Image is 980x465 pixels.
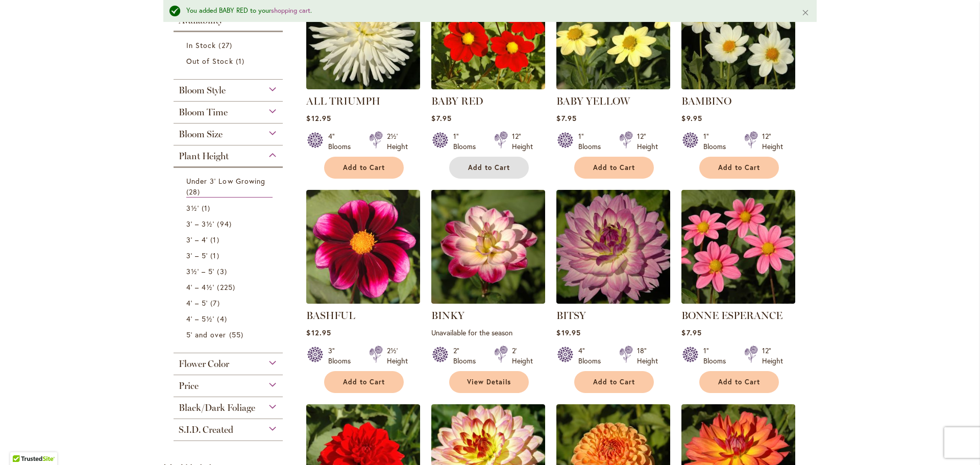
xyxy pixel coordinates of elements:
[431,309,464,322] a: BINKY
[593,378,635,386] span: Add to Cart
[186,6,786,16] div: You added BABY RED to your .
[186,313,273,324] a: 4' – 5½' 4
[202,203,213,213] span: 1
[699,371,779,393] button: Add to Cart
[699,157,779,179] button: Add to Cart
[556,296,670,306] a: BITSY
[637,131,658,152] div: 12" Height
[681,328,701,337] span: $7.95
[324,157,404,179] button: Add to Cart
[556,113,576,123] span: $7.95
[681,190,795,304] img: BONNE ESPERANCE
[210,250,222,261] span: 1
[449,371,529,393] a: View Details
[306,190,420,304] img: BASHFUL
[328,346,357,366] div: 3" Blooms
[431,296,545,306] a: BINKY
[449,157,529,179] button: Add to Cart
[306,296,420,306] a: BASHFUL
[431,95,483,107] a: BABY RED
[453,131,482,152] div: 1" Blooms
[637,346,658,366] div: 18" Height
[186,282,273,292] a: 4' – 4½' 225
[703,131,732,152] div: 1" Blooms
[762,346,783,366] div: 12" Height
[217,218,234,229] span: 94
[8,429,36,457] iframe: Launch Accessibility Center
[229,329,246,340] span: 55
[431,190,545,304] img: BINKY
[186,298,273,308] a: 4' – 5' 7
[681,95,731,107] a: BAMBINO
[578,346,607,366] div: 4" Blooms
[186,298,208,308] span: 4' – 5'
[186,219,214,229] span: 3' – 3½'
[186,40,216,50] span: In Stock
[574,157,654,179] button: Add to Cart
[186,250,273,261] a: 3' – 5' 1
[681,82,795,91] a: BAMBINO
[306,309,355,322] a: BASHFUL
[186,234,273,245] a: 3' – 4' 1
[306,95,380,107] a: ALL TRIUMPH
[306,82,420,91] a: ALL TRIUMPH
[186,176,265,186] span: Under 3' Low Growing
[681,309,782,322] a: BONNE ESPERANCE
[186,314,214,324] span: 4' – 5½'
[306,328,331,337] span: $12.95
[186,56,273,66] a: Out of Stock 1
[179,402,255,413] span: Black/Dark Foliage
[210,234,222,245] span: 1
[179,151,229,162] span: Plant Height
[578,131,607,152] div: 1" Blooms
[431,328,545,337] p: Unavailable for the season
[186,251,208,260] span: 3' – 5'
[186,282,214,292] span: 4' – 4½'
[271,6,310,15] a: shopping cart
[186,203,199,213] span: 3½'
[217,282,237,292] span: 225
[186,329,273,340] a: 5' and over 55
[179,380,199,391] span: Price
[186,218,273,229] a: 3' – 3½' 94
[556,309,586,322] a: BITSY
[453,346,482,366] div: 2" Blooms
[186,56,233,66] span: Out of Stock
[593,163,635,172] span: Add to Cart
[186,330,227,339] span: 5' and over
[179,424,233,435] span: S.I.D. Created
[574,371,654,393] button: Add to Cart
[210,298,222,308] span: 7
[236,56,247,66] span: 1
[556,95,630,107] a: BABY YELLOW
[512,346,533,366] div: 2' Height
[186,40,273,51] a: In Stock 27
[179,107,228,118] span: Bloom Time
[718,378,760,386] span: Add to Cart
[468,163,510,172] span: Add to Cart
[556,190,670,304] img: BITSY
[556,82,670,91] a: BABY YELLOW
[328,131,357,152] div: 4" Blooms
[387,346,408,366] div: 2½' Height
[556,328,580,337] span: $19.95
[324,371,404,393] button: Add to Cart
[703,346,732,366] div: 1" Blooms
[218,40,234,51] span: 27
[179,129,223,140] span: Bloom Size
[343,163,385,172] span: Add to Cart
[179,85,226,96] span: Bloom Style
[186,235,208,244] span: 3' – 4'
[681,296,795,306] a: BONNE ESPERANCE
[762,131,783,152] div: 12" Height
[217,313,229,324] span: 4
[186,266,214,276] span: 3½' – 5'
[217,266,229,277] span: 3
[431,113,451,123] span: $7.95
[467,378,511,386] span: View Details
[512,131,533,152] div: 12" Height
[186,186,203,197] span: 28
[343,378,385,386] span: Add to Cart
[186,266,273,277] a: 3½' – 5' 3
[306,113,331,123] span: $12.95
